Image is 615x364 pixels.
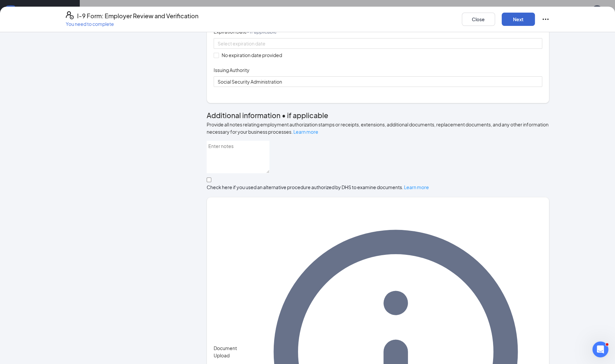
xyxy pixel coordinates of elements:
[218,40,537,47] input: Select expiration date
[404,184,429,190] a: Learn more
[502,13,535,26] button: Next
[66,11,74,19] svg: FormI9EVerifyIcon
[214,67,250,73] span: Issuing Authority
[280,111,328,120] span: • if applicable
[207,121,549,135] span: Provide all notes relating employment authorization stamps or receipts, extensions, additional do...
[66,21,198,27] p: You need to complete
[214,344,249,359] span: Document Upload
[207,111,280,120] span: Additional information
[592,341,608,357] iframe: Intercom live chat
[293,129,318,135] a: Learn more
[77,11,198,21] h4: I-9 Form: Employer Review and Verification
[462,13,495,26] button: Close
[207,184,429,190] div: Check here if you used an alternative procedure authorized by DHS to examine documents.
[542,15,550,23] svg: Ellipses
[219,51,285,59] span: No expiration date provided
[207,178,211,182] input: Check here if you used an alternative procedure authorized by DHS to examine documents. Learn more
